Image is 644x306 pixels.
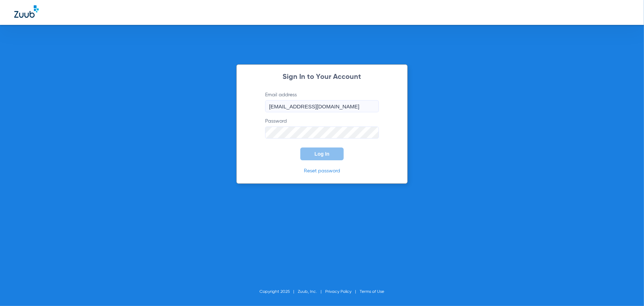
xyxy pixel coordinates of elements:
[300,147,344,160] button: Log In
[14,5,39,18] img: Zuub Logo
[265,100,379,112] input: Email address
[304,168,340,173] a: Reset password
[326,290,352,294] a: Privacy Policy
[265,118,379,139] label: Password
[298,288,326,295] li: Zuub, Inc.
[265,91,379,112] label: Email address
[315,151,329,157] span: Log In
[260,288,298,295] li: Copyright 2025
[254,74,390,81] h2: Sign In to Your Account
[265,127,379,139] input: Password
[360,290,385,294] a: Terms of Use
